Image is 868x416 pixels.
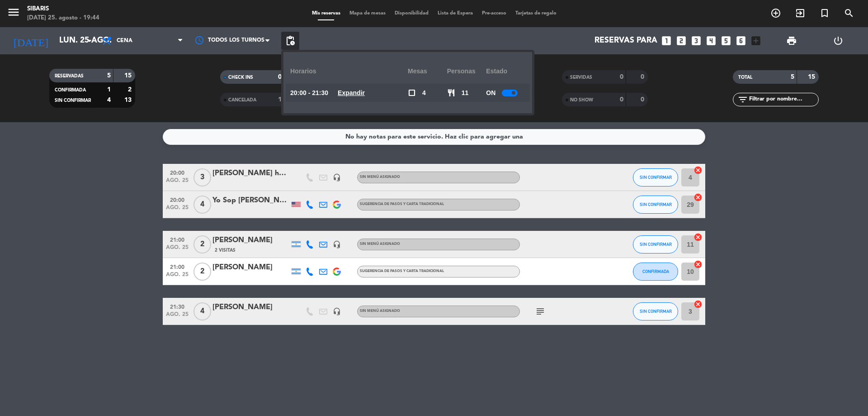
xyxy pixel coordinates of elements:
[333,201,341,209] img: google-logo.png
[212,301,289,313] div: [PERSON_NAME]
[166,194,189,205] span: 20:00
[660,35,672,47] i: looks_one
[212,167,289,179] div: [PERSON_NAME] hab 306
[770,8,781,19] i: add_circle_outline
[228,75,253,80] span: CHECK INS
[620,96,623,103] strong: 0
[462,88,469,98] span: 11
[693,260,703,269] i: cancel
[535,306,546,317] i: subject
[360,242,400,246] span: Sin menú asignado
[640,175,672,180] span: SIN CONFIRMAR
[124,72,133,79] strong: 15
[570,98,593,102] span: NO SHOW
[212,234,289,246] div: [PERSON_NAME]
[620,74,623,80] strong: 0
[447,59,486,84] div: personas
[215,247,236,254] span: 2 Visitas
[390,11,433,16] span: Disponibilidad
[360,175,400,179] span: Sin menú asignado
[228,98,256,102] span: CANCELADA
[193,302,211,320] span: 4
[193,168,211,186] span: 3
[166,205,189,215] span: ago. 25
[333,307,341,316] i: headset_mic
[193,235,211,253] span: 2
[166,311,189,322] span: ago. 25
[570,75,592,80] span: SERVIDAS
[750,35,762,47] i: add_box
[693,300,703,309] i: cancel
[808,74,817,80] strong: 15
[633,263,678,281] button: CONFIRMADA
[690,35,702,47] i: looks_3
[307,11,345,16] span: Mis reservas
[166,261,189,272] span: 21:00
[738,75,752,80] span: TOTAL
[278,74,282,80] strong: 0
[166,167,189,177] span: 20:00
[641,96,646,103] strong: 0
[486,88,495,98] span: ON
[433,11,477,16] span: Lista de Espera
[212,195,289,206] div: Yo Sop [PERSON_NAME]
[55,88,86,92] span: CONFIRMADA
[737,94,748,105] i: filter_list
[408,59,447,84] div: Mesas
[345,11,390,16] span: Mapa de mesas
[166,272,189,282] span: ago. 25
[720,35,732,47] i: looks_5
[594,36,657,45] span: Reservas para
[633,302,678,320] button: SIN CONFIRMAR
[166,301,189,311] span: 21:30
[333,240,341,249] i: headset_mic
[166,244,189,255] span: ago. 25
[422,88,426,98] span: 4
[333,173,341,182] i: headset_mic
[107,72,111,79] strong: 5
[735,35,747,47] i: looks_6
[27,14,99,23] div: [DATE] 25. agosto - 19:44
[166,234,189,244] span: 21:00
[633,196,678,214] button: SIN CONFIRMAR
[640,309,672,314] span: SIN CONFIRMAR
[55,74,84,78] span: RESERVADAS
[844,8,854,19] i: search
[107,86,111,93] strong: 1
[193,196,211,214] span: 4
[360,309,400,313] span: Sin menú asignado
[786,35,797,46] span: print
[285,35,296,46] span: pending_actions
[166,177,189,188] span: ago. 25
[795,8,806,19] i: exit_to_app
[791,74,794,80] strong: 5
[290,59,408,84] div: Horarios
[7,5,20,22] button: menu
[333,268,341,276] img: google-logo.png
[193,263,211,281] span: 2
[693,233,703,242] i: cancel
[705,35,717,47] i: looks_4
[486,59,525,84] div: Estado
[55,98,91,103] span: SIN CONFIRMAR
[641,74,646,80] strong: 0
[7,31,55,51] i: [DATE]
[27,5,99,14] div: sibaris
[693,193,703,202] i: cancel
[640,202,672,207] span: SIN CONFIRMAR
[124,97,133,103] strong: 13
[128,86,133,93] strong: 2
[290,88,328,98] span: 20:00 - 21:30
[338,89,365,96] u: Expandir
[360,202,444,206] span: sugerencia de pasos y carta tradicional
[675,35,687,47] i: looks_two
[117,38,132,44] span: Cena
[819,8,830,19] i: turned_in_not
[477,11,511,16] span: Pre-acceso
[212,262,289,273] div: [PERSON_NAME]
[360,269,444,273] span: sugerencia de pasos y carta tradicional
[748,95,818,105] input: Filtrar por nombre...
[693,166,703,175] i: cancel
[833,35,844,46] i: power_settings_new
[345,132,523,142] div: No hay notas para este servicio. Haz clic para agregar una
